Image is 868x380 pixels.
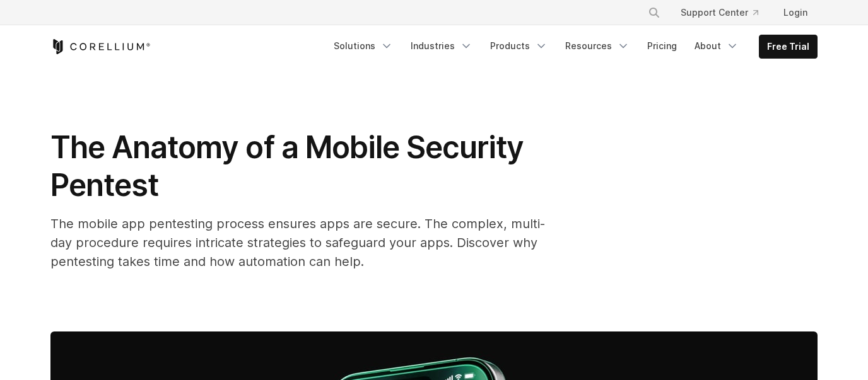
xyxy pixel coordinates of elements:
[671,1,768,24] a: Support Center
[640,35,684,57] a: Pricing
[50,129,524,204] span: The Anatomy of a Mobile Security Pentest
[643,1,666,24] button: Search
[326,35,818,59] div: Navigation Menu
[50,39,151,54] a: Corellium Home
[773,1,818,24] a: Login
[759,35,817,58] a: Free Trial
[687,35,746,57] a: About
[50,216,545,269] span: The mobile app pentesting process ensures apps are secure. The complex, multi-day procedure requi...
[633,1,818,24] div: Navigation Menu
[483,35,555,57] a: Products
[403,35,480,57] a: Industries
[558,35,637,57] a: Resources
[326,35,401,57] a: Solutions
